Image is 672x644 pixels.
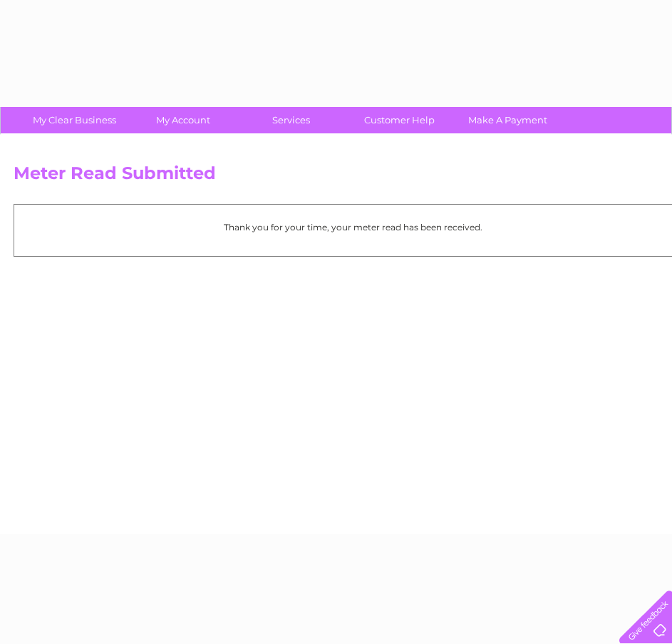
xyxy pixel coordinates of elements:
a: Services [232,107,350,133]
a: My Clear Business [16,107,133,133]
a: Make A Payment [449,107,567,133]
a: My Account [124,107,242,133]
a: Customer Help [341,107,458,133]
